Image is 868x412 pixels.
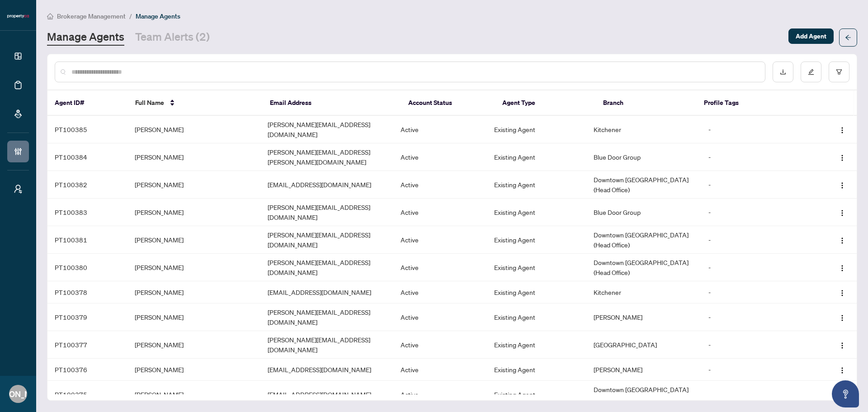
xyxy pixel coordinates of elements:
[127,143,260,171] td: [PERSON_NAME]
[839,154,846,161] img: Logo
[260,226,393,254] td: [PERSON_NAME][EMAIL_ADDRESS][DOMAIN_NAME]
[801,62,821,82] button: edit
[586,381,701,408] td: Downtown [GEOGRAPHIC_DATA] (Head Office)
[835,232,849,247] button: Logo
[47,254,127,281] td: PT100380
[835,150,849,164] button: Logo
[835,362,849,377] button: Logo
[47,303,127,331] td: PT100379
[701,359,814,381] td: -
[47,381,127,408] td: PT100375
[14,185,23,194] span: user-switch
[487,359,587,381] td: Existing Agent
[701,143,814,171] td: -
[128,90,262,116] th: Full Name
[697,90,811,116] th: Profile Tags
[586,331,701,359] td: [GEOGRAPHIC_DATA]
[586,143,701,171] td: Blue Door Group
[835,177,849,192] button: Logo
[839,367,846,374] img: Logo
[393,303,486,331] td: Active
[701,116,814,143] td: -
[393,254,486,281] td: Active
[260,359,393,381] td: [EMAIL_ADDRESS][DOMAIN_NAME]
[127,303,260,331] td: [PERSON_NAME]
[487,381,587,408] td: Existing Agent
[487,171,587,199] td: Existing Agent
[487,331,587,359] td: Existing Agent
[260,171,393,199] td: [EMAIL_ADDRESS][DOMAIN_NAME]
[839,314,846,322] img: Logo
[832,380,859,407] button: Open asap
[586,171,701,199] td: Downtown [GEOGRAPHIC_DATA] (Head Office)
[47,199,127,226] td: PT100383
[487,143,587,171] td: Existing Agent
[393,226,486,254] td: Active
[788,28,834,44] button: Add Agent
[839,237,846,244] img: Logo
[47,29,124,46] a: Manage Agents
[835,337,849,352] button: Logo
[47,90,128,116] th: Agent ID#
[839,182,846,189] img: Logo
[127,381,260,408] td: [PERSON_NAME]
[260,303,393,331] td: [PERSON_NAME][EMAIL_ADDRESS][DOMAIN_NAME]
[135,98,164,108] span: Full Name
[586,303,701,331] td: [PERSON_NAME]
[839,209,846,217] img: Logo
[393,171,486,199] td: Active
[773,62,793,82] button: download
[393,331,486,359] td: Active
[263,90,401,116] th: Email Address
[393,381,486,408] td: Active
[835,285,849,299] button: Logo
[393,199,486,226] td: Active
[393,281,486,303] td: Active
[835,310,849,324] button: Logo
[701,171,814,199] td: -
[127,116,260,143] td: [PERSON_NAME]
[796,29,826,43] span: Add Agent
[47,143,127,171] td: PT100384
[586,226,701,254] td: Downtown [GEOGRAPHIC_DATA] (Head Office)
[835,260,849,275] button: Logo
[260,116,393,143] td: [PERSON_NAME][EMAIL_ADDRESS][DOMAIN_NAME]
[586,359,701,381] td: [PERSON_NAME]
[127,359,260,381] td: [PERSON_NAME]
[701,381,814,408] td: -
[127,171,260,199] td: [PERSON_NAME]
[487,303,587,331] td: Existing Agent
[701,199,814,226] td: -
[596,90,697,116] th: Branch
[586,199,701,226] td: Blue Door Group
[839,289,846,297] img: Logo
[47,331,127,359] td: PT100377
[586,281,701,303] td: Kitchener
[586,254,701,281] td: Downtown [GEOGRAPHIC_DATA] (Head Office)
[127,226,260,254] td: [PERSON_NAME]
[701,254,814,281] td: -
[260,254,393,281] td: [PERSON_NAME][EMAIL_ADDRESS][DOMAIN_NAME]
[701,303,814,331] td: -
[47,171,127,199] td: PT100382
[487,281,587,303] td: Existing Agent
[780,69,786,75] span: download
[393,116,486,143] td: Active
[495,90,596,116] th: Agent Type
[839,265,846,272] img: Logo
[393,359,486,381] td: Active
[47,13,53,19] span: home
[393,143,486,171] td: Active
[487,254,587,281] td: Existing Agent
[487,199,587,226] td: Existing Agent
[47,359,127,381] td: PT100376
[127,331,260,359] td: [PERSON_NAME]
[136,12,180,20] span: Manage Agents
[260,281,393,303] td: [EMAIL_ADDRESS][DOMAIN_NAME]
[135,29,210,46] a: Team Alerts (2)
[701,331,814,359] td: -
[260,199,393,226] td: [PERSON_NAME][EMAIL_ADDRESS][DOMAIN_NAME]
[401,90,495,116] th: Account Status
[845,34,851,41] span: arrow-left
[260,143,393,171] td: [PERSON_NAME][EMAIL_ADDRESS][PERSON_NAME][DOMAIN_NAME]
